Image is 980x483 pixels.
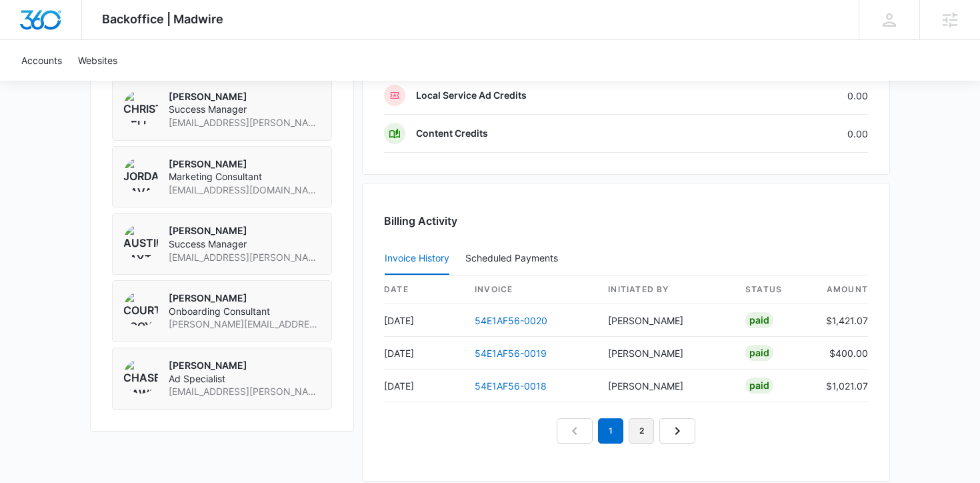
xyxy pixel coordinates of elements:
td: [PERSON_NAME] [597,337,735,370]
p: [PERSON_NAME] [169,157,321,171]
p: Local Service Ad Credits [416,89,527,102]
td: [PERSON_NAME] [597,304,735,337]
th: date [384,276,464,304]
img: Christian Kellogg [123,90,158,125]
td: 0.00 [727,77,868,115]
div: Paid [745,345,773,361]
a: 54E1AF56-0019 [475,348,547,359]
span: Ad Specialist [169,372,321,386]
th: Initiated By [597,276,735,304]
img: Jordan Savage [123,157,158,192]
td: [DATE] [384,337,464,370]
div: Paid [745,378,773,394]
span: [EMAIL_ADDRESS][PERSON_NAME][DOMAIN_NAME] [169,251,321,264]
img: Chase Hawkinson [123,359,158,394]
span: Success Manager [169,103,321,116]
a: Accounts [13,40,70,81]
td: [DATE] [384,370,464,402]
div: Paid [745,312,773,328]
span: [EMAIL_ADDRESS][DOMAIN_NAME] [169,183,321,197]
img: Courtney Coy [123,292,158,326]
span: Marketing Consultant [169,170,321,183]
p: [PERSON_NAME] [169,292,321,305]
span: Onboarding Consultant [169,305,321,318]
a: 54E1AF56-0018 [475,380,547,392]
a: Next Page [659,418,695,444]
span: [EMAIL_ADDRESS][PERSON_NAME][DOMAIN_NAME] [169,116,321,129]
button: Invoice History [385,243,449,275]
td: [PERSON_NAME] [597,370,735,402]
a: Page 2 [629,418,654,444]
a: 54E1AF56-0020 [475,315,547,326]
span: Success Manager [169,237,321,251]
td: $1,421.07 [815,304,868,337]
p: Content Credits [416,127,488,140]
th: status [735,276,815,304]
em: 1 [598,418,623,444]
div: Scheduled Payments [465,254,563,263]
th: invoice [464,276,597,304]
nav: Pagination [557,418,695,444]
p: [PERSON_NAME] [169,90,321,103]
td: $400.00 [815,337,868,370]
img: Austin Layton [123,224,158,259]
th: amount [815,276,868,304]
h3: Billing Activity [384,213,868,229]
a: Websites [70,40,125,81]
td: 0.00 [727,115,868,153]
span: [EMAIL_ADDRESS][PERSON_NAME][DOMAIN_NAME] [169,385,321,398]
span: Backoffice | Madwire [102,12,223,26]
p: [PERSON_NAME] [169,224,321,237]
p: [PERSON_NAME] [169,359,321,372]
td: [DATE] [384,304,464,337]
td: $1,021.07 [815,370,868,402]
span: [PERSON_NAME][EMAIL_ADDRESS][PERSON_NAME][DOMAIN_NAME] [169,318,321,331]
